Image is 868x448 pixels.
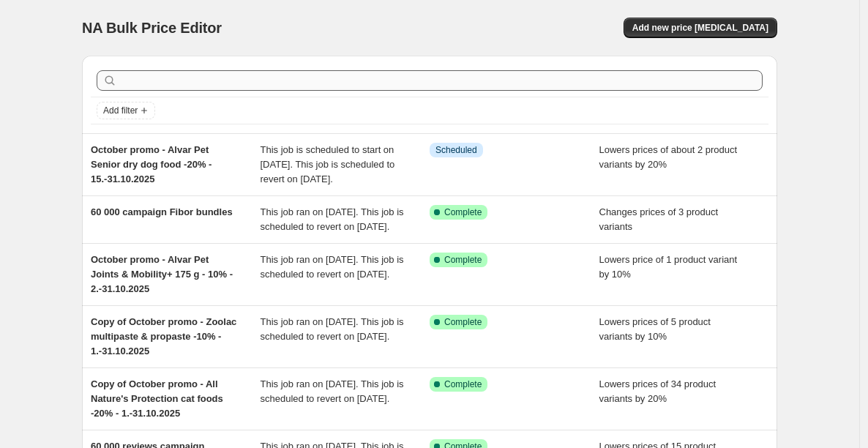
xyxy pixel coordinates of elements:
[103,105,138,116] span: Add filter
[599,144,738,170] span: Lowers prices of about 2 product variants by 20%
[444,378,482,390] span: Complete
[444,206,482,218] span: Complete
[91,206,233,217] span: 60 000 campaign Fibor bundles
[97,102,155,119] button: Add filter
[82,20,222,36] span: NA Bulk Price Editor
[261,254,404,280] span: This job ran on [DATE]. This job is scheduled to revert on [DATE].
[599,316,711,342] span: Lowers prices of 5 product variants by 10%
[261,144,395,184] span: This job is scheduled to start on [DATE]. This job is scheduled to revert on [DATE].
[444,254,482,266] span: Complete
[261,316,404,342] span: This job ran on [DATE]. This job is scheduled to revert on [DATE].
[599,254,738,280] span: Lowers price of 1 product variant by 10%
[599,378,717,404] span: Lowers prices of 34 product variants by 20%
[435,144,477,156] span: Scheduled
[91,316,236,356] span: Copy of October promo - Zoolac multipaste & propaste -10% - 1.-31.10.2025
[91,378,223,419] span: Copy of October promo - All Nature's Protection cat foods -20% - 1.-31.10.2025
[91,254,233,294] span: October promo - Alvar Pet Joints & Mobility+ 175 g - 10% - 2.-31.10.2025
[599,206,719,232] span: Changes prices of 3 product variants
[91,144,212,184] span: October promo - Alvar Pet Senior dry dog food -20% - 15.-31.10.2025
[624,18,777,38] button: Add new price [MEDICAL_DATA]
[444,316,482,328] span: Complete
[632,22,768,34] span: Add new price [MEDICAL_DATA]
[261,378,404,404] span: This job ran on [DATE]. This job is scheduled to revert on [DATE].
[261,206,404,232] span: This job ran on [DATE]. This job is scheduled to revert on [DATE].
